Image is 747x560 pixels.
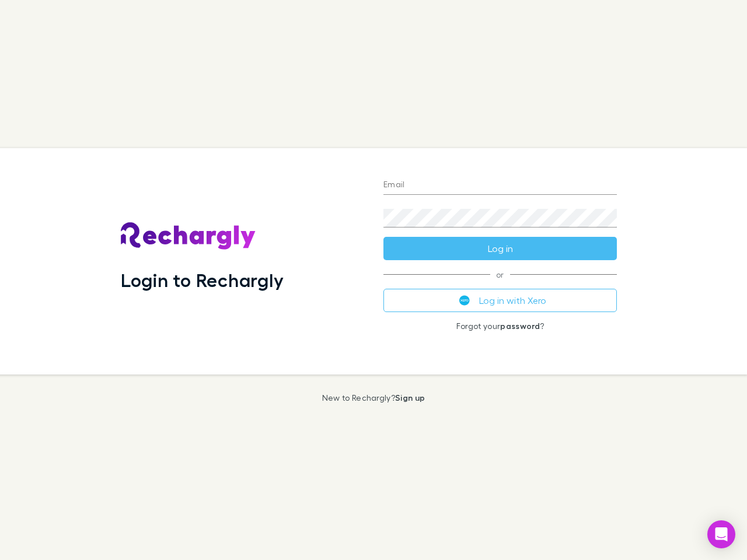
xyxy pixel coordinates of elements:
a: Sign up [395,393,425,402]
button: Log in [383,237,617,260]
p: Forgot your ? [383,321,617,331]
button: Log in with Xero [383,289,617,312]
div: Open Intercom Messenger [707,520,735,548]
img: Rechargly's Logo [121,222,256,250]
a: password [500,321,540,331]
h1: Login to Rechargly [121,269,284,291]
span: or [383,274,617,275]
p: New to Rechargly? [322,393,425,402]
img: Xero's logo [459,295,470,306]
